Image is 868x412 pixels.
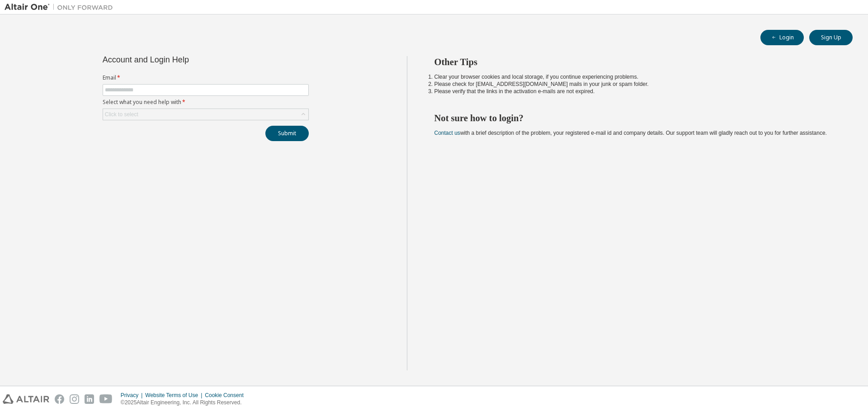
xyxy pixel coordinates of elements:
div: Account and Login Help [103,56,268,63]
label: Select what you need help with [103,99,309,106]
img: linkedin.svg [85,394,94,404]
li: Please verify that the links in the activation e-mails are not expired. [434,88,837,95]
span: with a brief description of the problem, your registered e-mail id and company details. Our suppo... [434,130,827,136]
li: Please check for [EMAIL_ADDRESS][DOMAIN_NAME] mails in your junk or spam folder. [434,81,837,88]
div: Click to select [103,109,308,120]
img: youtube.svg [99,394,113,404]
button: Sign Up [809,30,853,45]
img: instagram.svg [70,394,79,404]
div: Click to select [105,111,138,118]
a: Contact us [434,130,460,136]
p: © 2025 Altair Engineering, Inc. All Rights Reserved. [121,399,249,407]
img: altair_logo.svg [3,394,49,404]
div: Cookie Consent [205,392,249,399]
div: Privacy [121,392,145,399]
img: facebook.svg [55,394,64,404]
label: Email [103,74,309,81]
h2: Not sure how to login? [434,112,837,124]
button: Submit [265,126,309,141]
button: Login [760,30,804,45]
img: Altair One [5,3,118,12]
h2: Other Tips [434,56,837,68]
div: Website Terms of Use [145,392,205,399]
li: Clear your browser cookies and local storage, if you continue experiencing problems. [434,73,837,81]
